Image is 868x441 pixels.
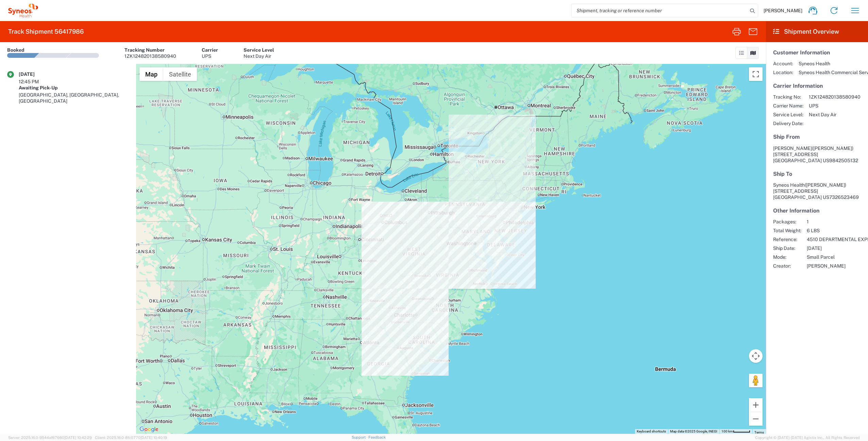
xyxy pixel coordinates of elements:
button: Show satellite imagery [163,67,197,81]
h5: Other Information [773,207,861,214]
span: Location: [773,69,793,75]
div: UPS [202,53,218,59]
h5: Carrier Information [773,83,861,89]
div: Next Day Air [244,53,274,59]
h5: Ship From [773,134,861,140]
button: Show street map [139,67,163,81]
div: Carrier [202,47,218,53]
span: ([PERSON_NAME]) [805,182,846,188]
button: Map camera controls [749,349,763,363]
span: Server: 2025.16.0-9544af67660 [8,436,92,440]
span: 100 km [721,429,733,433]
div: Booked [7,47,24,53]
span: [DATE] 10:42:29 [64,436,92,440]
button: Map Scale: 100 km per 47 pixels [719,429,752,434]
span: Mode: [773,254,801,260]
button: Zoom out [749,412,763,426]
span: UPS [809,103,861,109]
span: ([PERSON_NAME]) [812,146,853,151]
span: Reference: [773,236,801,242]
button: Keyboard shortcuts [637,429,666,434]
span: Tracking No: [773,94,803,100]
span: Ship Date: [773,245,801,251]
span: Copyright © [DATE]-[DATE] Agistix Inc., All Rights Reserved [755,435,860,441]
span: 1ZK124820138580940 [809,94,861,100]
h2: Track Shipment 56417986 [8,28,84,36]
span: Next Day Air [809,112,861,118]
span: Account: [773,61,793,67]
address: [GEOGRAPHIC_DATA] US [773,182,861,200]
div: [GEOGRAPHIC_DATA], [GEOGRAPHIC_DATA], [GEOGRAPHIC_DATA] [19,92,129,104]
div: [DATE] [19,71,53,77]
div: Awaiting Pick-Up [19,85,129,91]
h5: Ship To [773,171,861,177]
button: Toggle fullscreen view [749,67,763,81]
a: Feedback [368,435,386,439]
span: 7326523469 [829,194,859,200]
span: 9842505132 [829,158,858,163]
button: Zoom in [749,398,763,412]
a: Open this area in Google Maps (opens a new window) [138,425,160,434]
span: [DATE] 10:40:19 [140,436,167,440]
span: Creator: [773,263,801,269]
span: [STREET_ADDRESS] [773,152,818,157]
header: Shipment Overview [766,21,868,42]
span: Total Weight: [773,227,801,234]
div: 12:45 PM [19,79,53,85]
span: [PERSON_NAME] [764,7,802,14]
div: 1ZK124820138580940 [124,53,176,59]
div: Tracking Number [124,47,176,53]
span: Syneos Health [STREET_ADDRESS] [773,182,846,194]
span: Client: 2025.16.0-8fc0770 [95,436,167,440]
span: [PERSON_NAME] [773,146,812,151]
address: [GEOGRAPHIC_DATA] US [773,145,861,164]
span: Service Level: [773,112,803,118]
input: Shipment, tracking or reference number [571,4,748,17]
span: Packages: [773,219,801,225]
button: Drag Pegman onto the map to open Street View [749,374,763,387]
a: Terms [754,430,764,434]
a: Support [352,435,369,439]
h5: Customer Information [773,49,861,56]
div: Service Level [244,47,274,53]
span: Carrier Name: [773,103,803,109]
span: Delivery Date: [773,120,803,126]
span: Map data ©2025 Google, INEGI [670,429,717,433]
img: Google [138,425,160,434]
